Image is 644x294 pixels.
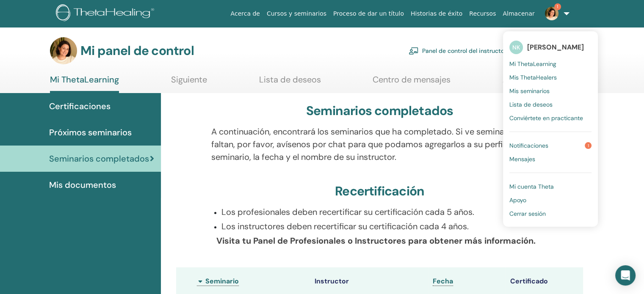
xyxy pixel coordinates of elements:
[509,207,591,220] a: Cerrar sesión
[509,155,535,163] font: Mensajes
[466,6,499,22] a: Recursos
[509,74,557,81] font: Mis ThetaHealers
[509,101,553,108] font: Lista de deseos
[263,6,330,22] a: Cursos y seminarios
[509,139,591,152] a: Notificaciones1
[80,42,194,59] font: Mi panel de control
[50,74,119,85] font: Mi ThetaLearning
[49,153,149,164] font: Seminarios completados
[469,10,496,17] font: Recursos
[409,41,506,60] a: Panel de control del instructor
[409,47,419,55] img: chalkboard-teacher.svg
[588,143,589,148] font: 1
[259,74,321,91] a: Lista de deseos
[49,127,132,138] font: Próximos seminarios
[509,180,591,193] a: Mi cuenta Theta
[335,183,424,199] font: Recertificación
[509,71,591,84] a: Mis ThetaHealers
[315,277,349,286] font: Instructor
[509,98,591,111] a: Lista de deseos
[510,277,547,286] font: Certificado
[216,235,536,246] font: Visita tu Panel de Profesionales o Instructores para obtener más información.
[509,114,583,122] font: Conviértete en practicante
[512,44,520,51] font: NK
[411,10,462,17] font: Historias de éxito
[509,57,591,71] a: Mi ThetaLearning
[615,265,636,286] div: Abrir Intercom Messenger
[509,84,591,98] a: Mis seminarios
[373,74,451,85] font: Centro de mensajes
[503,74,569,91] a: Ayuda y recursos
[527,43,584,52] font: [PERSON_NAME]
[330,6,407,22] a: Proceso de dar un título
[171,74,207,91] a: Siguiente
[503,10,534,17] font: Almacenar
[509,111,591,125] a: Conviértete en practicante
[433,277,453,286] a: Fecha
[509,210,546,217] font: Cerrar sesión
[49,179,116,190] font: Mis documentos
[306,102,453,119] font: Seminarios completados
[509,38,591,57] a: NK[PERSON_NAME]
[221,221,469,232] font: Los instructores deben recertificar su certificación cada 4 años.
[333,10,404,17] font: Proceso de dar un título
[509,60,556,68] font: Mi ThetaLearning
[545,7,558,20] img: default.jpg
[50,74,119,93] a: Mi ThetaLearning
[267,10,326,17] font: Cursos y seminarios
[433,277,453,286] font: Fecha
[503,74,569,85] font: Ayuda y recursos
[227,6,263,22] a: Acerca de
[56,4,157,23] img: logo.png
[50,37,77,64] img: default.jpg
[259,74,321,85] font: Lista de deseos
[557,4,558,9] font: 1
[509,142,548,149] font: Notificaciones
[509,87,550,95] font: Mis seminarios
[373,74,451,91] a: Centro de mensajes
[49,101,111,112] font: Certificaciones
[171,74,207,85] font: Siguiente
[211,126,543,162] font: A continuación, encontrará los seminarios que ha completado. Si ve seminarios que faltan, por fav...
[499,6,538,22] a: Almacenar
[221,206,474,217] font: Los profesionales deben recertificar su certificación cada 5 años.
[407,6,466,22] a: Historias de éxito
[231,10,260,17] font: Acerca de
[509,183,554,190] font: Mi cuenta Theta
[509,152,591,166] a: Mensajes
[422,47,506,55] font: Panel de control del instructor
[509,196,526,204] font: Apoyo
[503,31,598,227] ul: 1
[509,193,591,207] a: Apoyo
